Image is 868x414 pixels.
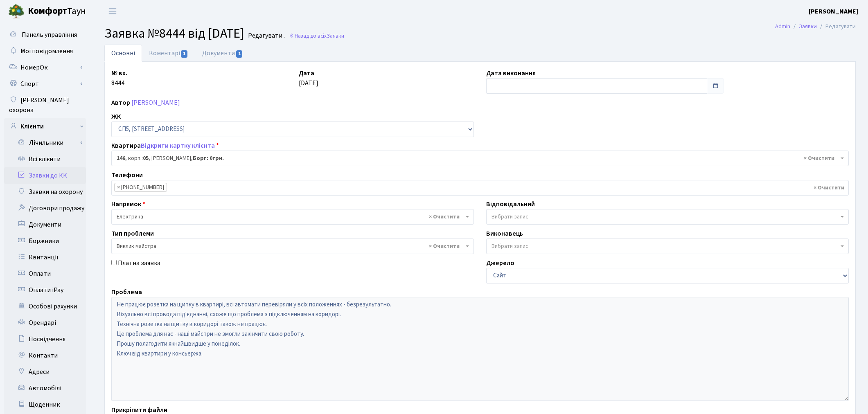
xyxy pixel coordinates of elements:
span: Електрика [117,213,464,221]
span: Таун [28,4,86,18]
a: Мої повідомлення [4,43,86,59]
span: <b>146</b>, корп.: <b>05</b>, Місюра Оксана Анатоліївна, <b>Борг: 0грн.</b> [117,154,839,162]
div: 8444 [105,68,293,94]
a: Договори продажу [4,200,86,216]
a: [PERSON_NAME] охорона [4,92,86,118]
span: <b>146</b>, корп.: <b>05</b>, Місюра Оксана Анатоліївна, <b>Борг: 0грн.</b> [111,151,849,166]
span: Заявки [327,32,344,40]
a: Лічильники [9,135,86,151]
a: Спорт [4,76,86,92]
label: Проблема [111,287,142,297]
a: Квитанції [4,249,86,265]
label: Тип проблеми [111,229,154,239]
a: Основні [104,45,142,62]
a: Назад до всіхЗаявки [289,32,344,40]
b: 05 [143,154,149,162]
a: Особові рахунки [4,298,86,315]
label: Виконавець [486,229,523,239]
div: [DATE] [293,68,480,94]
li: +380674671824 [114,183,167,192]
b: [PERSON_NAME] [809,7,858,16]
b: Борг: 0грн. [193,154,224,162]
a: Документи [195,45,250,62]
span: Мої повідомлення [20,47,73,56]
span: Видалити всі елементи [804,154,834,162]
a: Всі клієнти [4,151,86,167]
label: Телефони [111,170,143,180]
a: Контакти [4,347,86,364]
a: Щоденник [4,396,86,413]
a: Оплати [4,265,86,282]
label: Дата [299,68,314,78]
textarea: Не працює розетка на щитку в квартирі, всі автомати перевіряли у всіх положеннях - безрезультатно... [111,297,849,401]
span: Виклик майстра [111,239,474,254]
a: Відкрити картку клієнта [141,141,215,150]
a: Клієнти [4,118,86,135]
label: Квартира [111,141,219,151]
a: Орендарі [4,315,86,331]
button: Переключити навігацію [102,4,123,18]
span: 1 [181,50,187,58]
span: Панель управління [22,30,77,39]
span: Видалити всі елементи [814,184,844,192]
label: № вх. [111,68,127,78]
a: Адреси [4,364,86,380]
small: Редагувати . [246,32,285,40]
a: Заявки [799,22,817,31]
a: Оплати iPay [4,282,86,298]
a: Документи [4,216,86,233]
label: Дата виконання [486,68,536,78]
a: Admin [775,22,790,31]
label: ЖК [111,112,121,122]
nav: breadcrumb [763,18,868,35]
a: Посвідчення [4,331,86,347]
span: Вибрати запис [491,242,528,250]
a: Коментарі [142,45,195,62]
span: Заявка №8444 від [DATE] [104,24,244,43]
img: logo.png [8,3,25,20]
label: Джерело [486,258,514,268]
span: Виклик майстра [117,242,464,250]
span: Електрика [111,209,474,225]
a: Заявки до КК [4,167,86,184]
span: 1 [236,50,243,58]
span: Видалити всі елементи [429,213,460,221]
label: Автор [111,98,130,108]
a: [PERSON_NAME] [131,98,180,107]
label: Напрямок [111,199,145,209]
a: Боржники [4,233,86,249]
label: Відповідальний [486,199,535,209]
span: Видалити всі елементи [429,242,460,250]
a: Заявки на охорону [4,184,86,200]
li: Редагувати [817,22,856,31]
a: НомерОк [4,59,86,76]
b: 146 [117,154,125,162]
a: [PERSON_NAME] [809,7,858,16]
a: Автомобілі [4,380,86,396]
label: Платна заявка [118,258,160,268]
a: Панель управління [4,27,86,43]
b: Комфорт [28,4,67,18]
span: × [117,183,120,191]
span: Вибрати запис [491,213,528,221]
